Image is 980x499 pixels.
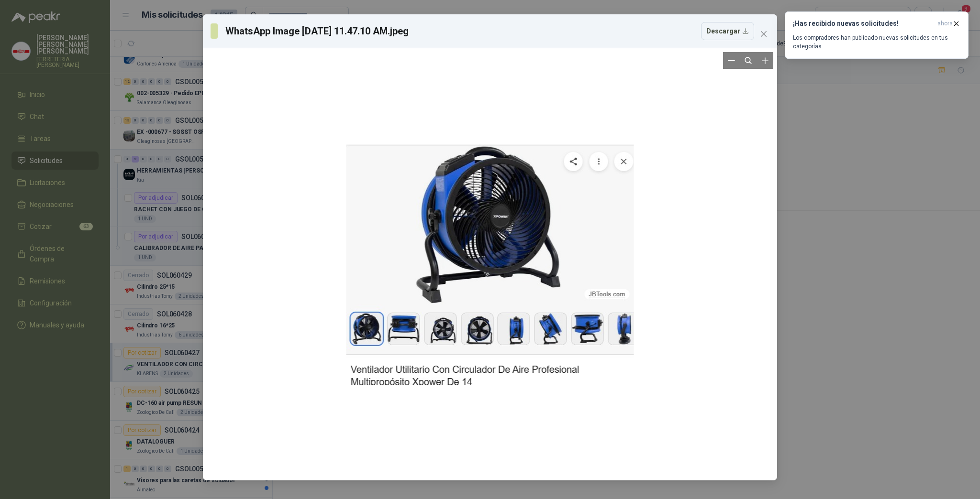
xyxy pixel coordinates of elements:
span: close [760,30,768,38]
button: Zoom in [757,52,773,69]
button: Zoom out [723,52,740,69]
span: ahora [937,20,953,28]
p: Los compradores han publicado nuevas solicitudes en tus categorías. [793,33,960,51]
button: Descargar [701,22,754,40]
button: ¡Has recibido nuevas solicitudes!ahora Los compradores han publicado nuevas solicitudes en tus ca... [785,11,969,59]
button: Close [756,26,771,42]
button: Reset zoom [740,52,757,69]
h3: ¡Has recibido nuevas solicitudes! [793,20,934,28]
h3: WhatsApp Image [DATE] 11.47.10 AM.jpeg [225,24,409,38]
